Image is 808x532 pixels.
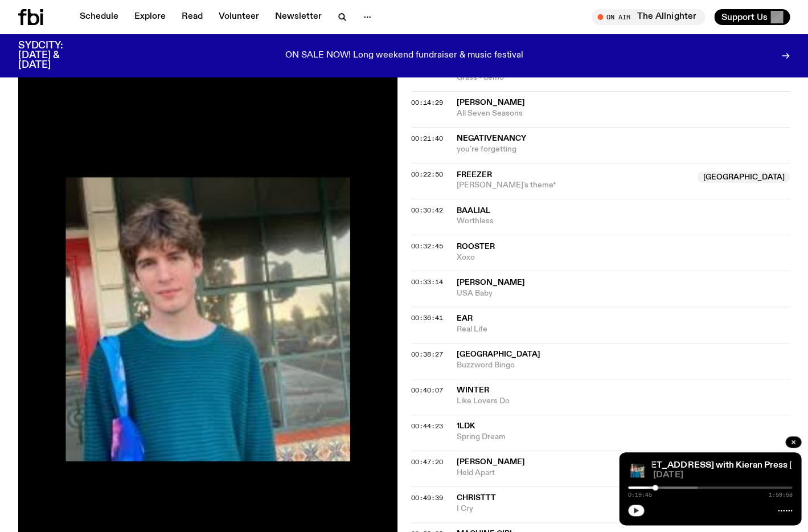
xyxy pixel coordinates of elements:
a: Read [175,9,210,25]
span: 00:21:40 [411,134,443,143]
button: On AirThe Allnighter [592,9,705,25]
span: 00:14:29 [411,98,443,107]
span: Rooster [457,243,495,251]
span: Held Apart [457,468,790,478]
span: [PERSON_NAME] [457,458,525,466]
span: I Cry [457,504,790,514]
span: [GEOGRAPHIC_DATA] [697,171,790,183]
a: Newsletter [268,9,329,25]
span: 00:32:45 [411,242,443,251]
span: 00:40:07 [411,386,443,395]
span: [PERSON_NAME]'s theme* [457,180,691,191]
span: [PERSON_NAME] [457,279,525,287]
span: 00:47:20 [411,457,443,466]
span: Worthless [457,216,790,227]
button: 00:49:39 [411,495,443,501]
span: Christtt [457,494,496,502]
span: Buzzword Bingo [457,360,790,371]
button: 00:38:27 [411,351,443,358]
button: 00:21:40 [411,136,443,142]
span: Spring Dream [457,432,790,443]
span: Winter [457,386,489,394]
span: negativenancy [457,134,526,142]
span: baalial [457,207,490,215]
a: Volunteer [212,9,266,25]
a: Explore [128,9,173,25]
span: Grass - demo [457,72,790,83]
span: Like Lovers Do [457,396,790,407]
span: 00:36:41 [411,313,443,322]
span: 00:38:27 [411,350,443,359]
span: 00:49:39 [411,493,443,502]
span: [GEOGRAPHIC_DATA] [457,350,540,358]
span: you're forgetting [457,144,790,155]
button: 00:32:45 [411,243,443,249]
button: 00:14:29 [411,100,443,106]
span: ear [457,314,473,322]
span: [DATE] [653,471,792,480]
button: 00:33:14 [411,279,443,285]
span: 00:30:42 [411,206,443,215]
button: 00:36:41 [411,315,443,321]
button: 00:22:50 [411,171,443,178]
span: 1LDK [457,422,475,430]
span: Real Life [457,324,790,335]
span: freezer [457,171,492,179]
button: 00:44:23 [411,423,443,429]
span: Xoxo [457,252,790,263]
button: Support Us [714,9,790,25]
button: 00:40:07 [411,387,443,394]
span: USA Baby [457,288,790,299]
a: Schedule [73,9,125,25]
span: 1:59:58 [768,492,792,498]
button: 00:47:20 [411,459,443,465]
h3: SYDCITY: [DATE] & [DATE] [18,41,91,70]
span: 00:33:14 [411,277,443,287]
span: All Seven Seasons [457,108,790,119]
span: Support Us [721,12,767,22]
button: 00:30:42 [411,207,443,214]
span: 00:22:50 [411,170,443,179]
span: 0:19:45 [628,492,652,498]
p: ON SALE NOW! Long weekend fundraiser & music festival [285,51,523,61]
span: [PERSON_NAME] [457,99,525,107]
span: 00:44:23 [411,421,443,431]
